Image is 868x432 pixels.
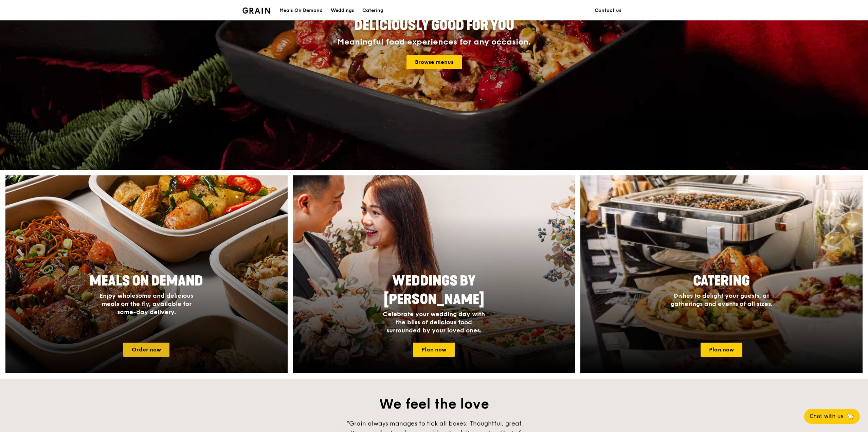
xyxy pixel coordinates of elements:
span: Meals On Demand [90,273,203,289]
a: CateringDishes to delight your guests, at gatherings and events of all sizes.Plan now [580,175,863,373]
button: Chat with us🦙 [804,409,860,424]
img: Grain [242,7,270,14]
img: catering-card.e1cfaf3e.jpg [580,175,863,373]
a: Weddings [327,0,358,21]
span: Enjoy wholesome and delicious meals on the fly, available for same-day delivery. [100,292,193,316]
span: Catering [693,273,750,289]
span: 🦙 [846,412,854,420]
img: weddings-card.4f3003b8.jpg [293,175,575,373]
a: Weddings by [PERSON_NAME]Celebrate your wedding day with the bliss of delicious food surrounded b... [293,175,575,373]
div: Weddings [331,0,354,21]
a: Order now [123,343,169,357]
a: Catering [358,0,387,21]
span: Dishes to delight your guests, at gatherings and events of all sizes. [671,292,773,308]
a: Meals On DemandEnjoy wholesome and delicious meals on the fly, available for same-day delivery.Or... [5,175,288,373]
span: Chat with us [810,412,844,420]
div: Meals On Demand [279,0,323,21]
a: Browse menus [406,55,462,69]
a: Contact us [591,0,626,21]
div: Meaningful food experiences for any occasion. [312,37,556,47]
a: Plan now [701,343,742,357]
span: Weddings by [PERSON_NAME] [384,273,484,308]
span: Celebrate your wedding day with the bliss of delicious food surrounded by your loved ones. [383,310,485,334]
a: Plan now [413,343,455,357]
div: Catering [362,0,383,21]
span: Deliciously good for you [354,17,514,34]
